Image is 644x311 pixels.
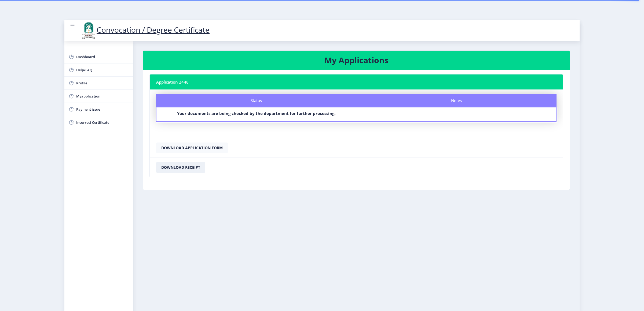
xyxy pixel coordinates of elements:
[156,162,205,173] button: Download Receipt
[64,77,133,89] a: Profile
[156,94,356,107] div: Status
[64,103,133,116] a: Payment issue
[76,119,129,126] span: Incorrect Certificate
[76,54,129,60] span: Dashboard
[64,116,133,129] a: Incorrect Certificate
[64,50,133,63] a: Dashboard
[177,111,335,116] b: Your documents are being checked by the department for further processing.
[64,63,133,76] a: Help/FAQ
[80,21,97,40] img: logo
[76,80,129,86] span: Profile
[156,143,228,153] button: Download Application Form
[150,74,563,89] nb-card-header: Application 2448
[64,90,133,103] a: Myapplication
[80,25,210,35] a: Convocation / Degree Certificate
[356,94,557,107] div: Notes
[149,55,563,66] h3: My Applications
[76,106,129,113] span: Payment issue
[76,93,129,99] span: Myapplication
[76,67,129,73] span: Help/FAQ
